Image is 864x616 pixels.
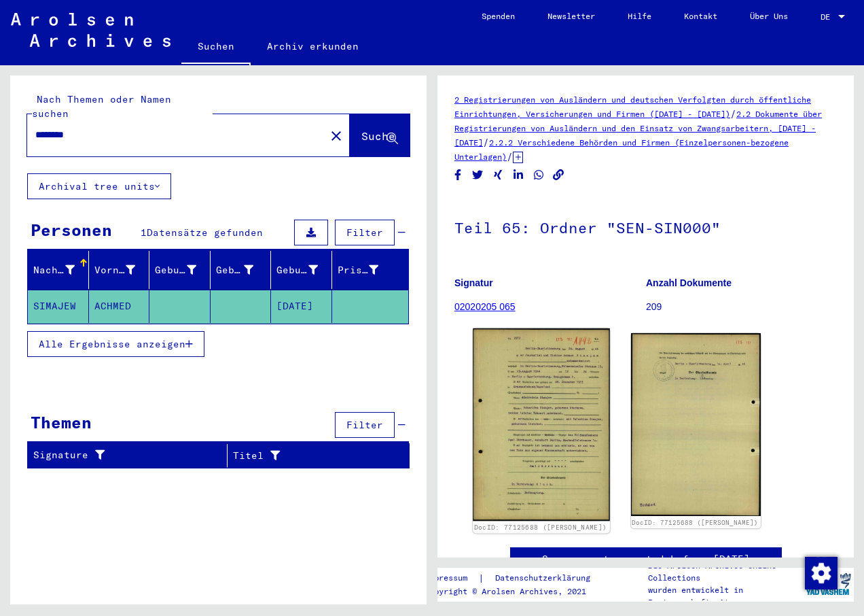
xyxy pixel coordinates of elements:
a: DocID: 77125688 ([PERSON_NAME]) [474,524,607,532]
a: 2.2.2 Verschiedene Behörden und Firmen (Einzelpersonen-bezogene Unterlagen) [454,137,789,162]
span: Suche [361,129,395,143]
div: Zustimmung ändern [804,556,837,589]
h1: Teil 65: Ordner "SEN-SIN000" [454,196,837,256]
button: Share on WhatsApp [532,167,546,184]
div: Vorname [94,259,153,281]
mat-cell: SIMAJEW [28,290,89,323]
img: Zustimmung ändern [805,557,838,589]
button: Share on Xing [491,167,505,184]
a: See comments created before [DATE] [542,552,750,566]
mat-header-cell: Geburtsdatum [271,251,332,289]
div: Titel [233,449,382,463]
div: Geburtsname [155,263,196,277]
div: Geburtsname [155,259,213,281]
span: Filter [346,226,383,239]
mat-icon: close [328,128,344,144]
span: / [730,107,736,120]
a: 2 Registrierungen von Ausländern und deutschen Verfolgten durch öffentliche Einrichtungen, Versic... [454,95,811,119]
div: Geburt‏ [216,259,271,281]
a: DocID: 77125688 ([PERSON_NAME]) [632,519,758,526]
p: Copyright © Arolsen Archives, 2021 [425,585,607,598]
div: Geburtsdatum [276,259,335,281]
span: Datensätze gefunden [147,226,263,239]
button: Archival tree units [27,173,171,199]
img: 002.jpg [631,333,761,516]
div: Geburtsdatum [276,263,318,277]
mat-cell: [DATE] [271,290,332,323]
b: Signatur [454,277,493,288]
span: / [507,150,513,162]
div: Vorname [94,263,136,277]
a: Suchen [181,30,251,65]
div: Geburt‏ [216,263,254,277]
div: Titel [233,445,396,466]
div: | [425,571,607,585]
div: Themen [31,410,92,434]
img: Arolsen_neg.svg [11,13,170,47]
a: 2.2 Dokumente über Registrierungen von Ausländern und den Einsatz von Zwangsarbeitern, [DATE] - [... [454,109,822,148]
button: Filter [335,220,395,245]
p: Die Arolsen Archives Online-Collections [648,560,802,584]
span: 1 [141,226,147,239]
p: 209 [646,300,837,314]
button: Copy link [552,167,566,184]
button: Alle Ergebnisse anzeigen [27,331,204,357]
button: Share on Twitter [471,167,485,184]
a: Impressum [425,571,478,585]
a: Datenschutzerklärung [484,571,607,585]
mat-header-cell: Prisoner # [332,251,409,289]
mat-header-cell: Geburtsname [149,251,211,289]
mat-header-cell: Nachname [28,251,89,289]
mat-header-cell: Geburt‏ [211,251,272,289]
div: Signature [33,445,230,466]
div: Signature [33,448,217,462]
div: Nachname [33,259,92,281]
mat-header-cell: Vorname [89,251,150,289]
img: yv_logo.png [803,567,854,601]
div: Prisoner # [338,263,379,277]
button: Share on Facebook [451,167,465,184]
span: / [483,136,489,148]
button: Filter [335,412,395,438]
button: Suche [350,114,410,156]
mat-label: Nach Themen oder Namen suchen [32,93,171,120]
mat-cell: ACHMED [89,290,150,323]
span: Filter [346,419,383,431]
span: Alle Ergebnisse anzeigen [39,338,185,350]
a: 02020205 065 [454,301,516,312]
span: DE [821,12,835,22]
b: Anzahl Dokumente [646,277,732,288]
img: 001.jpg [473,328,609,521]
a: Archiv erkunden [251,30,375,63]
button: Clear [323,122,350,149]
div: Nachname [33,263,75,277]
div: Prisoner # [338,259,396,281]
button: Share on LinkedIn [511,167,526,184]
p: wurden entwickelt in Partnerschaft mit [648,584,802,609]
div: Personen [31,218,112,242]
